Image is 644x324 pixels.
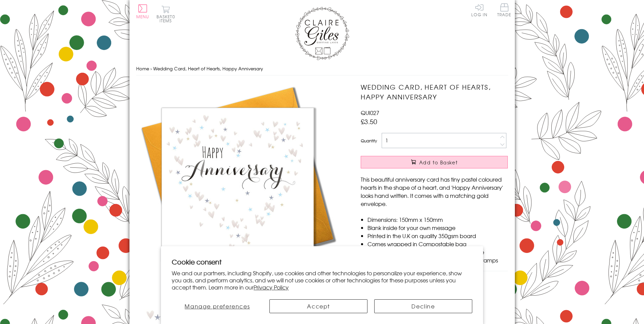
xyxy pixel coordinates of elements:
span: Add to Basket [419,159,458,166]
img: Claire Giles Greetings Cards [295,7,349,60]
button: Decline [374,299,472,313]
p: This beautiful anniversary card has tiny pastel coloured hearts in the shape of a heart, and 'Hap... [361,175,508,208]
span: Manage preferences [185,302,250,310]
p: We and our partners, including Shopify, use cookies and other technologies to personalize your ex... [172,270,472,291]
li: Printed in the U.K on quality 350gsm board [367,232,508,240]
li: Comes wrapped in Compostable bag [367,240,508,248]
span: £3.50 [361,117,377,126]
h1: Wedding Card, Heart of Hearts, Happy Anniversary [361,82,508,102]
span: › [150,65,152,72]
img: Wedding Card, Heart of Hearts, Happy Anniversary [136,82,339,285]
h2: Cookie consent [172,257,472,267]
a: Home [136,65,149,72]
span: Menu [136,14,149,20]
a: Log In [471,3,487,17]
a: Trade [497,3,511,18]
button: Manage preferences [172,299,263,313]
button: Basket0 items [157,5,175,23]
span: 0 items [160,14,175,24]
a: Privacy Policy [254,283,289,291]
button: Add to Basket [361,156,508,168]
button: Accept [269,299,367,313]
span: QUI027 [361,109,379,117]
button: Menu [136,4,149,19]
nav: breadcrumbs [136,62,508,76]
label: Quantity [361,138,377,144]
span: Trade [497,3,511,17]
li: Blank inside for your own message [367,224,508,232]
span: Wedding Card, Heart of Hearts, Happy Anniversary [153,65,263,72]
li: Dimensions: 150mm x 150mm [367,215,508,224]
